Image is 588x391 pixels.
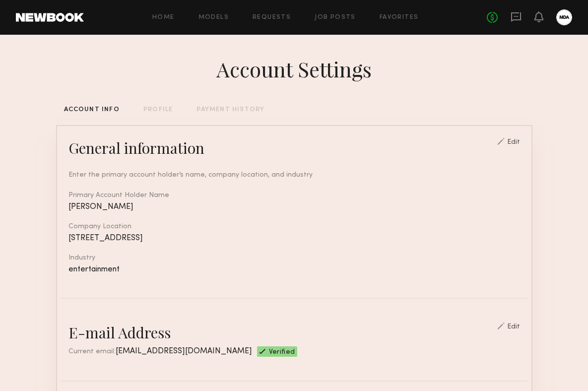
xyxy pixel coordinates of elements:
div: Account Settings [216,55,372,83]
div: entertainment [68,265,520,274]
a: Requests [253,14,291,21]
div: [PERSON_NAME] [68,203,520,211]
div: E-mail Address [68,323,171,342]
a: Home [152,14,175,21]
div: Enter the primary account holder’s name, company location, and industry [68,170,520,180]
div: PROFILE [143,107,173,113]
a: Models [198,14,229,21]
div: ACCOUNT INFO [64,107,120,113]
a: Job Posts [315,14,356,21]
span: Verified [269,349,295,357]
div: PAYMENT HISTORY [196,107,264,113]
div: Current email: [68,346,252,357]
div: Industry [68,255,520,261]
div: [STREET_ADDRESS] [68,234,520,243]
div: Primary Account Holder Name [68,192,520,199]
div: Edit [507,139,520,146]
div: General information [68,138,204,158]
div: Edit [507,324,520,330]
div: Company Location [68,223,520,230]
a: Favorites [380,14,419,21]
span: [EMAIL_ADDRESS][DOMAIN_NAME] [116,347,252,355]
